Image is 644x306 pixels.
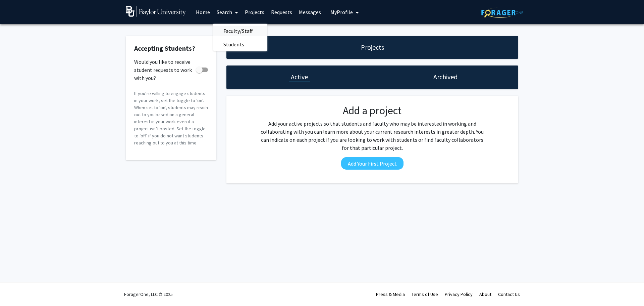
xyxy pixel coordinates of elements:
a: Privacy Policy [445,291,473,297]
button: Add Your First Project [341,157,404,170]
a: Terms of Use [412,291,438,297]
span: Would you like to receive student requests to work with you? [134,58,193,82]
p: If you’re willing to engage students in your work, set the toggle to ‘on’. When set to 'on', stud... [134,90,208,146]
a: About [479,291,491,297]
a: Requests [268,0,296,24]
span: Faculty/Staff [213,24,263,38]
div: ForagerOne, LLC © 2025 [124,282,173,306]
span: My Profile [330,9,353,15]
iframe: Chat [5,276,29,301]
h1: Projects [361,43,384,52]
img: Baylor University Logo [126,6,186,17]
h1: Archived [433,72,458,82]
a: Search [213,0,241,24]
a: Projects [241,0,268,24]
h2: Accepting Students? [134,44,208,52]
a: Press & Media [376,291,405,297]
span: Students [213,38,254,51]
p: Add your active projects so that students and faculty who may be interested in working and collab... [259,120,486,152]
h1: Active [291,72,308,82]
a: Messages [296,0,324,24]
a: Home [193,0,213,24]
h2: Add a project [259,104,486,117]
img: ForagerOne Logo [481,7,523,18]
a: Students [213,39,267,49]
a: Contact Us [498,291,520,297]
a: Faculty/Staff [213,26,267,36]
